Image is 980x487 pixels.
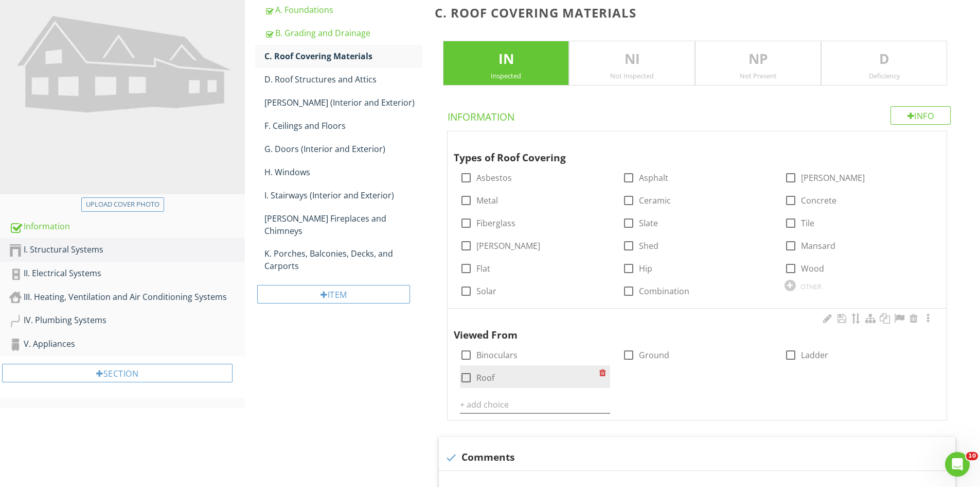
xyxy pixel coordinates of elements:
div: Not Present [696,72,821,80]
button: Upload cover photo [81,197,164,212]
div: A. Foundations [264,4,422,16]
div: Item [257,285,410,304]
p: D [822,49,947,70]
label: [PERSON_NAME] [476,241,540,251]
div: V. Appliances [9,338,245,351]
label: Binoculars [476,350,518,360]
span: 10 [966,452,978,460]
label: Ceramic [639,195,671,206]
div: OTHER [800,282,822,291]
div: III. Heating, Ventilation and Air Conditioning Systems [9,291,245,304]
div: Deficiency [822,72,947,80]
p: NI [569,49,694,70]
label: Mansard [801,241,835,251]
label: Wood [801,263,824,274]
label: Combination [639,286,689,296]
label: Ground [639,350,669,360]
label: Tile [801,218,814,228]
label: Shed [639,241,658,251]
label: Metal [476,195,498,206]
div: [PERSON_NAME] Fireplaces and Chimneys [264,212,422,237]
iframe: Intercom live chat [945,452,970,477]
div: Not Inspected [569,72,694,80]
label: [PERSON_NAME] [801,173,865,183]
label: Roof [476,373,494,383]
div: II. Electrical Systems [9,267,245,280]
div: Section [2,364,233,382]
div: [PERSON_NAME] (Interior and Exterior) [264,96,422,109]
label: Asphalt [639,173,668,183]
div: Information [9,220,245,233]
div: IV. Plumbing Systems [9,314,245,327]
h3: C. Roof Covering Materials [435,6,964,20]
p: IN [443,49,568,70]
div: Types of Roof Covering [454,136,916,165]
label: Flat [476,263,490,274]
label: Concrete [801,195,836,206]
label: Fiberglass [476,218,515,228]
h4: Information [448,106,951,124]
div: C. Roof Covering Materials [264,50,422,62]
div: D. Roof Structures and Attics [264,73,422,86]
div: G. Doors (Interior and Exterior) [264,143,422,155]
p: NP [696,49,821,70]
div: K. Porches, Balconies, Decks, and Carports [264,247,422,272]
label: Ladder [801,350,828,360]
div: H. Windows [264,166,422,178]
div: B. Grading and Drainage [264,27,422,39]
div: I. Structural Systems [9,243,245,257]
div: I. Stairways (Interior and Exterior) [264,189,422,201]
div: Upload cover photo [86,199,159,210]
div: Inspected [443,72,568,80]
div: F. Ceilings and Floors [264,120,422,132]
label: Slate [639,218,658,228]
label: Asbestos [476,173,512,183]
div: Info [890,106,951,125]
input: + add choice [460,396,610,413]
label: Hip [639,263,652,274]
label: Solar [476,286,496,296]
div: Viewed From [454,313,916,343]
